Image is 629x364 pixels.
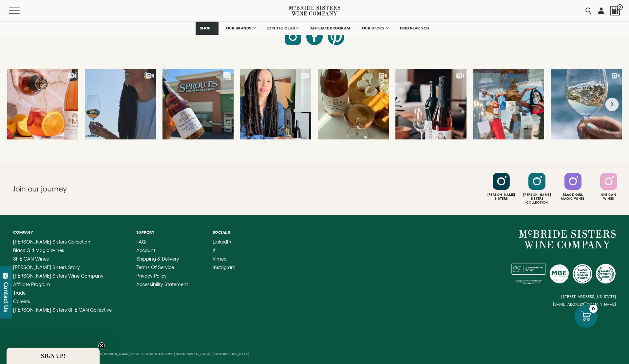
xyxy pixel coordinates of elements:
[7,348,100,364] div: SIGN UP!Close teaser
[13,273,104,279] span: [PERSON_NAME] Sisters Wine Company
[13,290,26,296] span: Trade
[213,248,236,253] a: X
[136,273,188,279] a: Privacy Policy
[556,173,590,201] a: Follow Black Girl Magic Wines on Instagram Black GirlMagic Wines
[551,69,622,139] a: Ever wonder how our wines go from vineyard to glass? Our winemaker, David, ta...
[13,290,112,296] a: Trade
[358,22,393,35] a: OUR STORY
[13,299,112,304] a: Careers
[213,239,236,245] a: LinkedIn
[213,239,231,245] span: LinkedIn
[519,230,616,248] a: McBride Sisters Wine Company
[13,248,112,253] a: Black Girl Magic Wines
[56,352,250,356] span: Enjoy Responsibly. ©2025 [PERSON_NAME] Sisters Wine Company, [GEOGRAPHIC_DATA], [GEOGRAPHIC_DATA].
[13,264,80,270] span: [PERSON_NAME] Sisters Story
[13,273,112,279] a: McBride Sisters Wine Company
[13,239,90,245] span: [PERSON_NAME] Sisters Collection
[520,173,554,205] a: Follow McBride Sisters Collection on Instagram [PERSON_NAME] SistersCollection
[136,282,188,287] a: Accessibility Statement
[306,22,354,35] a: AFFILIATE PROGRAM
[213,247,216,253] span: X
[395,69,467,139] a: Easy summer cocktail at your service🍓🍾 This Sparkling Brut Rosé Float is li...
[13,247,64,253] span: Black Girl Magic Wines
[213,265,236,270] a: Instagram
[13,282,50,287] span: Affiliate Program
[362,26,385,30] span: OUR STORY
[589,305,598,313] div: 0
[41,352,66,360] span: SIGN UP!
[267,26,295,30] span: JOIN THE CLUB
[561,294,616,299] small: [STREET_ADDRESS][US_STATE]
[396,22,434,35] a: FIND NEAR YOU
[263,22,303,35] a: JOIN THE CLUB
[13,307,112,313] a: McBride Sisters SHE CAN Collective
[136,265,188,270] a: Terms of Service
[213,256,227,262] span: Vimeo
[136,248,188,253] a: Account
[556,193,590,201] div: Black Girl Magic Wines
[592,173,626,201] a: Follow SHE CAN Wines on Instagram She CanWines
[213,256,236,262] a: Vimeo
[592,193,626,201] div: She Can Wines
[136,256,179,262] span: Shipping & Delivery
[98,342,105,349] button: Close teaser
[13,299,30,304] span: Careers
[9,8,32,14] button: Mobile Menu Trigger
[285,29,301,45] a: Follow McBride Sisters Collection on Instagram
[13,184,284,194] h2: Join our journey
[484,193,518,201] div: [PERSON_NAME] Sisters
[226,26,252,30] span: OUR BRANDS
[85,69,156,139] a: It’s #NationalWhiteWineDay and we’re celebrating your way! Mix & match your ...
[136,273,167,279] span: Privacy Policy
[7,69,78,139] a: I’m partnering with @mcbridesisterscollection with an updated version of my f...
[240,69,311,139] a: It’s my birthday month, and I want to invite you to join our wine club family...
[136,256,188,262] a: Shipping & Delivery
[318,69,389,139] a: Happy #nationalcheeseandwineday! Red, white, or rosé, there’s a cheese for t...
[136,264,174,270] span: Terms of Service
[3,282,10,312] div: Contact Us
[520,193,554,205] div: [PERSON_NAME] Sisters Collection
[553,302,616,307] small: [EMAIL_ADDRESS][DOMAIN_NAME]
[484,173,518,201] a: Follow McBride Sisters on Instagram [PERSON_NAME]Sisters
[222,22,259,35] a: OUR BRANDS
[310,26,350,30] span: AFFILIATE PROGRAM
[196,22,219,35] a: SHOP
[13,239,112,245] a: McBride Sisters Collection
[136,247,155,253] span: Account
[13,265,112,270] a: McBride Sisters Story
[400,26,429,30] span: FIND NEAR YOU
[136,239,146,245] span: FAQ
[617,4,623,10] span: 0
[13,307,112,313] span: [PERSON_NAME] Sisters SHE CAN Collective
[200,26,211,30] span: SHOP
[13,256,112,262] a: SHE CAN Wines
[13,282,112,287] a: Affiliate Program
[605,98,619,111] button: Next slide
[473,69,544,139] a: Our Summer moodboard > Give your Summer wine glass a glow up with the Ultima...
[136,239,188,245] a: FAQ
[162,69,234,139] a: We know what’s in our basket. Our McBride Sisters Collection Sparkling Brut ...
[13,256,49,262] span: SHE CAN Wines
